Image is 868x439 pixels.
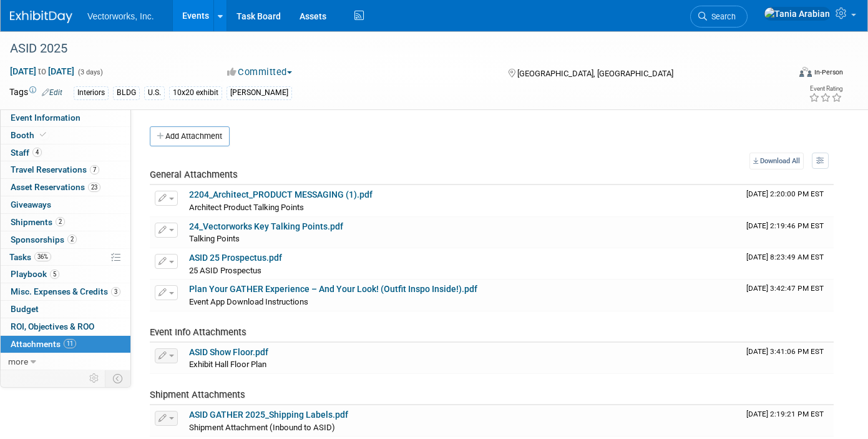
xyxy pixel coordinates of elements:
td: Upload Timestamp [741,405,834,436]
a: Staff4 [1,144,130,161]
span: ROI, Objectives & ROO [11,321,94,331]
span: Staff [11,148,42,158]
td: Upload Timestamp [741,343,834,374]
span: [DATE] [DATE] [9,66,75,77]
a: ASID 25 Prospectus.pdf [189,253,282,263]
td: Personalize Event Tab Strip [84,370,105,386]
a: 24_Vectorworks Key Talking Points.pdf [189,221,343,231]
span: Exhibit Hall Floor Plan [189,360,266,369]
span: 11 [64,339,76,348]
a: Giveaways [1,196,130,213]
span: Talking Points [189,234,240,243]
div: Event Rating [809,86,842,92]
span: Event Information [11,113,80,123]
span: Shipments [11,217,65,227]
span: General Attachments [150,169,238,180]
span: Upload Timestamp [746,189,824,198]
button: Committed [223,66,297,79]
span: Asset Reservations [11,182,100,192]
span: [GEOGRAPHIC_DATA], [GEOGRAPHIC_DATA] [517,69,673,78]
span: Sponsorships [11,235,77,245]
i: Booth reservation complete [40,131,46,138]
span: 5 [50,270,59,279]
span: Attachments [11,339,76,349]
a: Sponsorships2 [1,231,130,248]
a: Travel Reservations7 [1,161,130,178]
span: Shipment Attachment (Inbound to ASID) [189,423,335,432]
span: Budget [11,304,39,314]
span: Booth [11,130,49,140]
button: Add Attachment [150,126,230,146]
div: 10x20 exhibit [169,86,222,99]
span: Search [707,12,736,21]
a: Asset Reservations23 [1,179,130,196]
a: Playbook5 [1,266,130,283]
a: Misc. Expenses & Credits3 [1,283,130,300]
span: more [8,356,28,366]
span: Upload Timestamp [746,253,824,261]
span: 3 [111,287,120,296]
div: [PERSON_NAME] [227,86,292,99]
a: Edit [42,88,62,97]
a: Event Information [1,109,130,126]
td: Upload Timestamp [741,185,834,216]
span: Upload Timestamp [746,221,824,230]
div: ASID 2025 [6,38,772,60]
span: Tasks [9,252,51,262]
a: Shipments2 [1,214,130,231]
td: Upload Timestamp [741,280,834,311]
span: Travel Reservations [11,164,99,174]
a: Plan Your GATHER Experience – And Your Look! (Outfit Inspo Inside!).pdf [189,284,477,294]
span: Upload Timestamp [746,410,824,418]
span: to [36,66,48,76]
span: 2 [56,217,65,226]
a: Download All [749,153,804,169]
span: Giveaways [11,199,51,209]
span: (3 days) [77,68,103,76]
a: 2204_Architect_PRODUCT MESSAGING (1).pdf [189,189,373,199]
div: BLDG [113,86,140,99]
span: 2 [67,235,77,244]
div: Interiors [74,86,109,99]
span: 23 [88,183,100,192]
span: Misc. Expenses & Credits [11,286,120,296]
span: Event Info Attachments [150,326,246,338]
span: Shipment Attachments [150,389,245,400]
a: Attachments11 [1,336,130,353]
td: Upload Timestamp [741,217,834,248]
span: 36% [34,252,51,261]
td: Upload Timestamp [741,248,834,280]
img: Format-Inperson.png [799,67,812,77]
span: 25 ASID Prospectus [189,266,261,275]
img: ExhibitDay [10,11,72,23]
span: Vectorworks, Inc. [87,11,154,21]
a: Budget [1,301,130,318]
a: Search [690,6,748,28]
td: Tags [9,86,62,100]
a: more [1,353,130,370]
span: 4 [32,148,42,157]
img: Tania Arabian [764,7,831,21]
a: ROI, Objectives & ROO [1,318,130,335]
span: Event App Download Instructions [189,297,308,306]
span: Upload Timestamp [746,284,824,293]
td: Toggle Event Tabs [105,370,131,386]
span: Architect Product Talking Points [189,203,304,212]
div: Event Format [719,65,843,84]
a: ASID GATHER 2025_Shipping Labels.pdf [189,410,348,420]
span: Upload Timestamp [746,347,824,356]
div: In-Person [814,68,843,77]
a: Booth [1,127,130,144]
a: ASID Show Floor.pdf [189,347,268,357]
div: U.S. [144,86,165,99]
span: 7 [90,165,99,174]
a: Tasks36% [1,249,130,266]
span: Playbook [11,269,59,279]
